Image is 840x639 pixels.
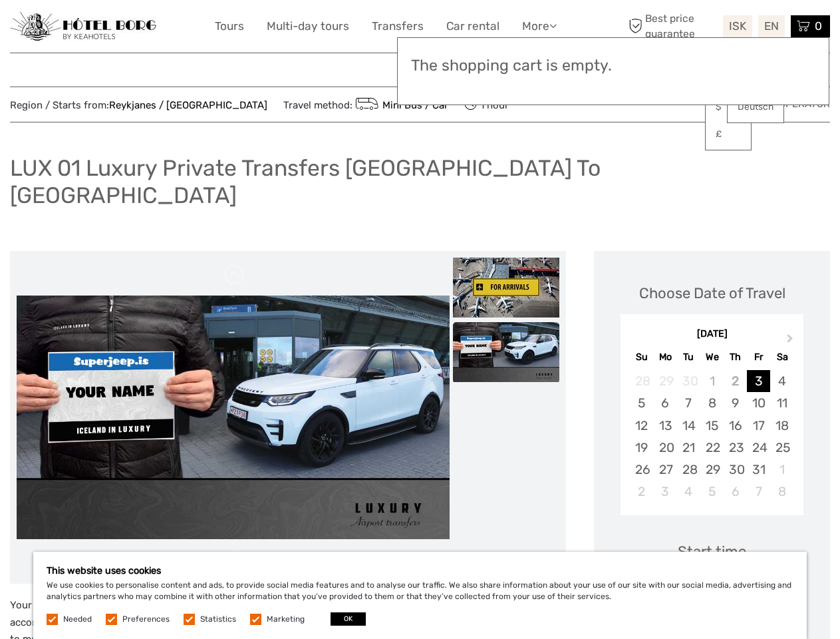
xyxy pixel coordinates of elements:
div: Choose Friday, October 24th, 2025 [747,437,770,459]
div: Th [724,348,747,366]
div: Tu [677,348,700,366]
div: Choose Wednesday, October 22nd, 2025 [700,437,724,459]
a: Reykjanes / [GEOGRAPHIC_DATA] [109,99,267,111]
div: Choose Friday, October 10th, 2025 [747,392,770,414]
div: Sa [770,348,793,366]
div: Choose Monday, November 3rd, 2025 [654,481,677,503]
div: Choose Sunday, October 12th, 2025 [630,415,653,437]
img: 97-048fac7b-21eb-4351-ac26-83e096b89eb3_logo_small.jpg [10,12,156,41]
img: 16fb447c7d50440eaa484c9a0dbf045b_main_slider.jpeg [17,296,450,539]
img: d17cabca94be4cdf9a944f0c6cf5d444_slider_thumbnail.jpg [453,258,559,318]
h1: LUX 01 Luxury Private Transfers [GEOGRAPHIC_DATA] To [GEOGRAPHIC_DATA] [10,154,830,208]
div: Not available Sunday, September 28th, 2025 [630,370,653,392]
label: Marketing [267,614,305,625]
div: Choose Sunday, October 5th, 2025 [630,392,653,414]
div: Choose Monday, October 13th, 2025 [654,415,677,437]
h5: This website uses cookies [47,565,793,576]
button: Next Month [781,331,802,352]
span: Travel method: [283,95,448,114]
div: Choose Sunday, October 19th, 2025 [630,437,653,459]
img: 16fb447c7d50440eaa484c9a0dbf045b_slider_thumbnail.jpeg [453,322,559,382]
a: Multi-day tours [267,17,349,36]
div: Choose Saturday, October 18th, 2025 [770,415,793,437]
div: We use cookies to personalise content and ads, to provide social media features and to analyse ou... [33,552,807,639]
div: Choose Wednesday, October 29th, 2025 [700,459,724,481]
div: Not available Monday, September 29th, 2025 [654,370,677,392]
div: Choose Saturday, October 25th, 2025 [770,437,793,459]
div: Choose Sunday, November 2nd, 2025 [630,481,653,503]
span: Best price guarantee [625,11,720,41]
div: Choose Monday, October 20th, 2025 [654,437,677,459]
div: Choose Wednesday, November 5th, 2025 [700,481,724,503]
h3: The shopping cart is empty. [411,57,815,75]
a: Transfers [372,17,424,36]
div: month 2025-10 [625,370,799,503]
div: Fr [747,348,770,366]
a: Tours [215,17,244,36]
div: Choose Tuesday, October 21st, 2025 [677,437,700,459]
div: EN [758,15,785,37]
div: Choose Tuesday, November 4th, 2025 [677,481,700,503]
a: £ [706,122,751,146]
div: Choose Wednesday, October 15th, 2025 [700,415,724,437]
a: More [522,17,557,36]
div: Choose Tuesday, October 14th, 2025 [677,415,700,437]
div: Choose Thursday, October 9th, 2025 [724,392,747,414]
div: Choose Monday, October 6th, 2025 [654,392,677,414]
div: Choose Saturday, October 11th, 2025 [770,392,793,414]
a: Deutsch [728,95,783,119]
div: Choose Sunday, October 26th, 2025 [630,459,653,481]
label: Needed [63,614,92,625]
span: ISK [729,19,746,33]
div: Choose Saturday, November 1st, 2025 [770,459,793,481]
div: Start time [678,541,746,562]
span: Region / Starts from: [10,99,267,112]
div: We [700,348,724,366]
div: Choose Monday, October 27th, 2025 [654,459,677,481]
a: Mini Bus / Car [352,99,448,111]
div: Not available Thursday, October 2nd, 2025 [724,370,747,392]
div: Choose Tuesday, October 28th, 2025 [677,459,700,481]
div: Choose Thursday, November 6th, 2025 [724,481,747,503]
div: Choose Friday, October 31st, 2025 [747,459,770,481]
div: Choose Tuesday, October 7th, 2025 [677,392,700,414]
div: Choose Date of Travel [639,283,785,304]
div: Choose Wednesday, October 8th, 2025 [700,392,724,414]
label: Statistics [200,614,236,625]
div: Su [630,348,653,366]
div: Choose Thursday, October 23rd, 2025 [724,437,747,459]
div: Choose Saturday, November 8th, 2025 [770,481,793,503]
div: Choose Thursday, October 16th, 2025 [724,415,747,437]
div: Not available Tuesday, September 30th, 2025 [677,370,700,392]
button: OK [331,612,366,626]
div: Choose Thursday, October 30th, 2025 [724,459,747,481]
label: Preferences [122,614,170,625]
div: Choose Friday, November 7th, 2025 [747,481,770,503]
div: Mo [654,348,677,366]
div: Choose Friday, October 3rd, 2025 [747,370,770,392]
a: $ [706,95,751,119]
a: Car rental [446,17,499,36]
div: Not available Wednesday, October 1st, 2025 [700,370,724,392]
div: [DATE] [621,327,803,341]
div: Choose Friday, October 17th, 2025 [747,415,770,437]
div: Choose Saturday, October 4th, 2025 [770,370,793,392]
span: 0 [813,19,824,33]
